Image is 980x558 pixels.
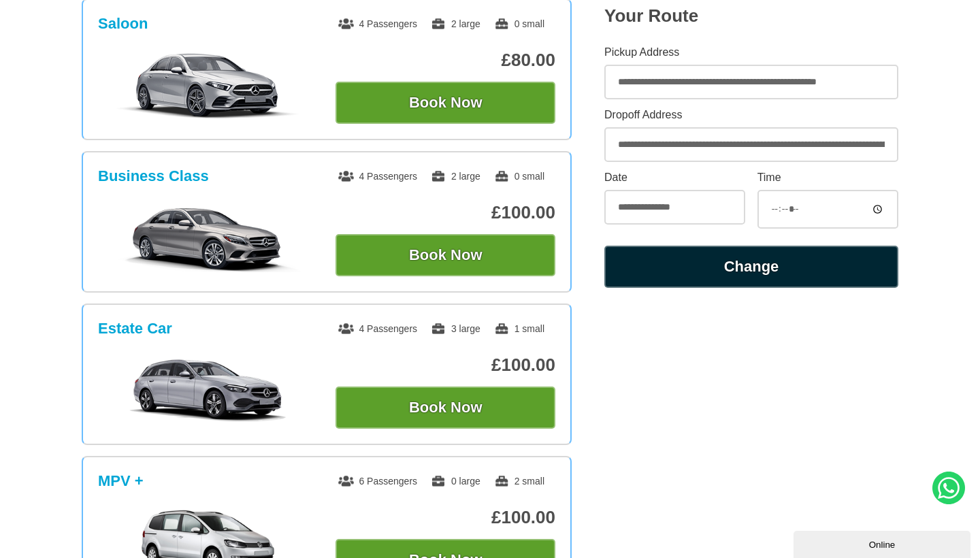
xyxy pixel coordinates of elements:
[494,323,544,334] span: 1 small
[604,5,898,27] h2: Your Route
[604,246,898,288] button: Change
[98,320,172,338] h3: Estate Car
[794,528,973,558] iframe: chat widget
[336,355,555,376] p: £100.00
[431,323,480,334] span: 3 large
[336,50,555,71] p: £80.00
[336,82,555,124] button: Book Now
[604,47,898,58] label: Pickup Address
[338,476,417,487] span: 6 Passengers
[105,204,310,272] img: Business Class
[98,472,144,490] h3: MPV +
[757,172,898,183] label: Time
[431,18,480,29] span: 2 large
[338,171,417,182] span: 4 Passengers
[338,323,417,334] span: 4 Passengers
[98,167,209,185] h3: Business Class
[604,110,898,120] label: Dropoff Address
[494,476,544,487] span: 2 small
[336,507,555,528] p: £100.00
[336,234,555,276] button: Book Now
[105,357,310,425] img: Estate Car
[604,172,745,183] label: Date
[336,202,555,223] p: £100.00
[98,15,148,33] h3: Saloon
[105,52,310,120] img: Saloon
[338,18,417,29] span: 4 Passengers
[494,18,544,29] span: 0 small
[494,171,544,182] span: 0 small
[431,476,480,487] span: 0 large
[336,387,555,429] button: Book Now
[431,171,480,182] span: 2 large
